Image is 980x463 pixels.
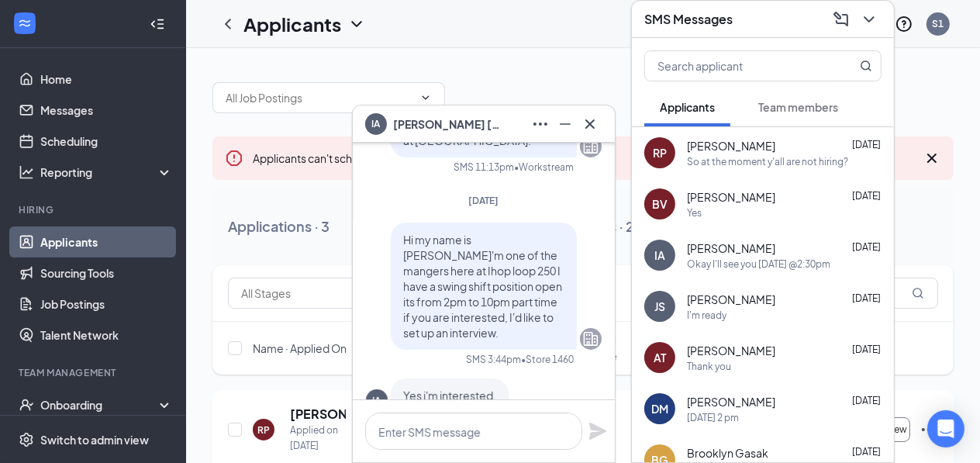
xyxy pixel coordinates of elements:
[687,309,726,322] div: I'm ready
[514,161,574,174] span: • Workstream
[581,115,599,133] svg: Cross
[40,289,173,320] a: Job Postings
[226,89,413,106] input: All Job Postings
[40,257,173,289] a: Sourcing Tools
[687,206,702,219] div: Yes
[758,100,838,114] span: Team members
[654,247,665,263] div: IA
[644,11,733,28] h3: SMS Messages
[588,422,607,441] svg: Plane
[521,353,574,366] span: • Store 1460
[40,320,173,351] a: Talent Network
[687,394,775,409] span: [PERSON_NAME]
[832,10,851,29] svg: ComposeMessage
[150,16,165,32] svg: Collapse
[895,15,913,33] svg: QuestionInfo
[852,241,881,253] span: [DATE]
[253,151,563,165] span: Applicants can't schedule interviews.
[860,10,878,29] svg: ChevronDown
[17,16,33,31] svg: WorkstreamLogo
[253,340,347,356] span: Name · Applied On
[219,15,237,33] svg: ChevronLeft
[651,401,668,416] div: DM
[531,115,550,133] svg: Ellipses
[466,353,521,366] div: SMS 3:44pm
[687,360,731,373] div: Thank you
[19,203,170,216] div: Hiring
[556,115,575,133] svg: Minimize
[920,420,938,439] svg: Ellipses
[927,410,964,447] div: Open Intercom Messenger
[687,411,739,424] div: [DATE] 2 pm
[257,423,270,437] div: RP
[290,406,346,423] h5: [PERSON_NAME]
[852,446,881,458] span: [DATE]
[347,15,366,33] svg: ChevronDown
[654,299,665,314] div: JS
[645,51,829,81] input: Search applicant
[40,95,173,126] a: Messages
[40,126,173,157] a: Scheduling
[19,164,34,180] svg: Analysis
[860,60,872,72] svg: MagnifyingGlass
[687,155,848,168] div: So at the moment y'all are not hiring?
[687,240,775,256] span: [PERSON_NAME]
[581,137,600,156] svg: Company
[19,432,34,447] svg: Settings
[393,116,502,133] span: [PERSON_NAME] [PERSON_NAME]
[553,112,578,136] button: Minimize
[687,343,775,358] span: [PERSON_NAME]
[652,196,668,212] div: BV
[403,389,496,403] span: Yes i'm interested.
[419,92,432,104] svg: ChevronDown
[852,190,881,202] span: [DATE]
[923,149,941,168] svg: Cross
[225,149,243,168] svg: Error
[687,445,768,461] span: Brooklyn Gasak
[578,112,602,136] button: Cross
[687,257,830,271] div: Okay I'll see you [DATE] @2:30pm
[653,145,667,161] div: RP
[40,397,160,413] div: Onboarding
[469,195,499,206] span: [DATE]
[528,112,553,136] button: Ellipses
[19,366,170,379] div: Team Management
[687,138,775,154] span: [PERSON_NAME]
[373,394,381,407] div: IA
[19,397,34,413] svg: UserCheck
[40,432,149,447] div: Switch to admin view
[857,7,882,32] button: ChevronDown
[829,7,854,32] button: ComposeMessage
[852,139,881,150] span: [DATE]
[228,216,330,236] div: Applications · 3
[403,233,562,340] span: Hi my name is [PERSON_NAME]'m one of the mangers here at Ihop loop 250 I have a swing shift posit...
[654,350,666,365] div: AT
[581,330,600,348] svg: Company
[852,292,881,304] span: [DATE]
[852,395,881,406] span: [DATE]
[660,100,715,114] span: Applicants
[454,161,514,174] div: SMS 11:13pm
[933,17,944,30] div: S1
[243,11,341,37] h1: Applicants
[290,423,364,454] div: Applied on [DATE]
[852,344,881,355] span: [DATE]
[241,285,382,302] input: All Stages
[40,226,173,257] a: Applicants
[40,164,174,180] div: Reporting
[40,64,173,95] a: Home
[687,292,775,307] span: [PERSON_NAME]
[912,287,924,299] svg: MagnifyingGlass
[687,189,775,205] span: [PERSON_NAME]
